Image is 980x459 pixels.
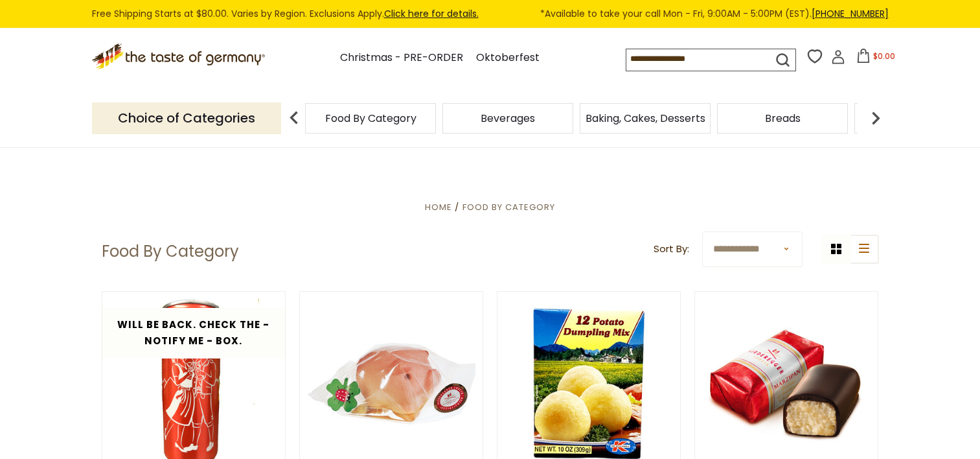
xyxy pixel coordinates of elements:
p: Choice of Categories [92,102,281,134]
a: [PHONE_NUMBER] [812,7,889,20]
a: Beverages [481,113,535,123]
a: Breads [765,113,801,123]
a: Food By Category [325,113,416,123]
a: Christmas - PRE-ORDER [340,49,463,67]
span: *Available to take your call Mon - Fri, 9:00AM - 5:00PM (EST). [540,6,889,21]
span: $0.00 [873,51,895,62]
button: $0.00 [848,49,903,68]
a: Home [425,201,452,213]
img: previous arrow [281,105,307,131]
a: Baking, Cakes, Desserts [586,113,705,123]
a: Food By Category [462,201,555,213]
h1: Food By Category [102,242,239,261]
img: Niederegger "Classics Petit" Dark Chocolate Covered Marzipan Loaf, 15g [695,316,878,452]
a: Click here for details. [384,7,479,20]
div: Free Shipping Starts at $80.00. Varies by Region. Exclusions Apply. [92,6,889,21]
a: Oktoberfest [476,49,540,67]
img: next arrow [863,105,889,131]
label: Sort By: [654,241,689,257]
